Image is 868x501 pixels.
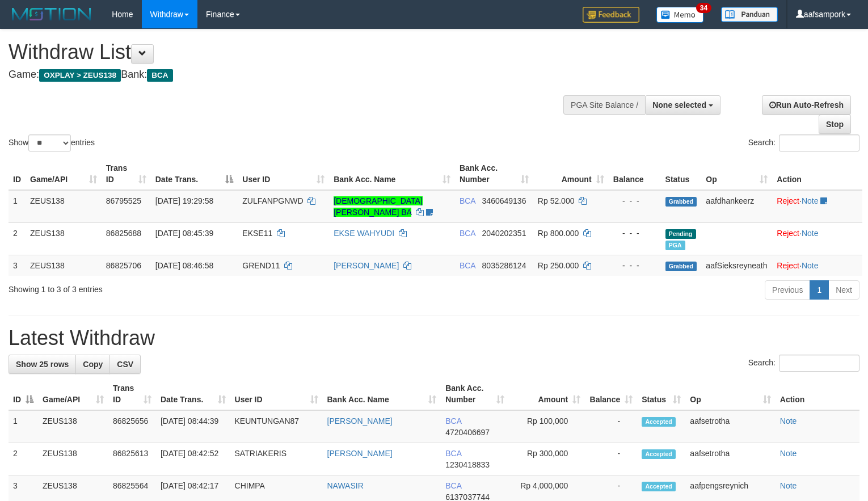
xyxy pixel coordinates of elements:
label: Search: [748,134,859,151]
td: 2 [9,443,38,475]
td: - [585,443,637,475]
a: Note [802,196,819,205]
td: aafsetrotha [685,410,775,443]
a: EKSE WAHYUDI [334,229,394,238]
a: Show 25 rows [9,355,76,374]
span: BCA [460,229,475,238]
span: BCA [445,416,461,426]
th: Status [661,158,702,190]
th: Action [772,158,862,190]
th: Action [776,378,859,410]
td: · [772,190,862,223]
img: Feedback.jpg [583,7,639,23]
a: Run Auto-Refresh [762,95,851,115]
a: Note [802,261,819,270]
th: ID [9,158,26,190]
img: MOTION_logo.png [9,6,95,23]
a: Copy [75,355,110,374]
span: Marked by aafpengsreynich [665,241,685,250]
div: PGA Site Balance / [563,95,645,115]
h4: Game: Bank: [9,69,567,81]
th: User ID: activate to sort column ascending [230,378,323,410]
div: - - - [613,195,656,207]
td: - [585,410,637,443]
span: BCA [460,261,475,270]
th: Date Trans.: activate to sort column ascending [156,378,230,410]
td: KEUNTUNGAN87 [230,410,323,443]
h1: Latest Withdraw [9,327,859,350]
span: Accepted [642,449,676,459]
th: Game/API: activate to sort column ascending [38,378,108,410]
a: [PERSON_NAME] [334,261,399,270]
span: Copy [83,360,103,369]
span: None selected [652,100,706,110]
th: Bank Acc. Name: activate to sort column ascending [329,158,455,190]
td: ZEUS138 [38,443,108,475]
span: [DATE] 08:46:58 [155,261,213,270]
a: Previous [765,280,810,300]
a: Note [802,229,819,238]
span: 86825688 [106,229,141,238]
th: User ID: activate to sort column ascending [238,158,329,190]
td: · [772,255,862,276]
span: BCA [445,481,461,490]
input: Search: [779,355,859,372]
td: 86825656 [108,410,156,443]
td: aafSieksreyneath [701,255,772,276]
span: 86825706 [106,261,141,270]
th: Amount: activate to sort column ascending [533,158,609,190]
label: Show entries [9,134,95,151]
span: BCA [147,69,172,82]
th: ID: activate to sort column descending [9,378,38,410]
a: Next [828,280,859,300]
span: Accepted [642,482,676,491]
td: 2 [9,222,26,255]
select: Showentries [28,134,71,151]
span: OXPLAY > ZEUS138 [39,69,121,82]
span: EKSE11 [242,229,272,238]
a: Reject [777,229,799,238]
td: 3 [9,255,26,276]
a: [PERSON_NAME] [327,449,393,458]
span: Rp 250.000 [538,261,579,270]
a: Reject [777,261,799,270]
div: - - - [613,260,656,271]
a: Note [780,481,797,490]
span: GREND11 [242,261,280,270]
img: panduan.png [721,7,778,22]
th: Balance [609,158,661,190]
span: CSV [117,360,133,369]
span: BCA [460,196,475,205]
span: [DATE] 19:29:58 [155,196,213,205]
a: [DEMOGRAPHIC_DATA][PERSON_NAME] BA [334,196,423,217]
a: Note [780,449,797,458]
input: Search: [779,134,859,151]
a: NAWASIR [327,481,364,490]
a: CSV [109,355,141,374]
td: 1 [9,410,38,443]
th: Trans ID: activate to sort column ascending [102,158,151,190]
span: Grabbed [665,262,697,271]
td: ZEUS138 [26,190,102,223]
span: Copy 2040202351 to clipboard [482,229,526,238]
h1: Withdraw List [9,41,567,64]
button: None selected [645,95,720,115]
span: ZULFANPGNWD [242,196,303,205]
td: ZEUS138 [26,222,102,255]
span: Rp 52.000 [538,196,575,205]
div: - - - [613,228,656,239]
td: · [772,222,862,255]
td: [DATE] 08:42:52 [156,443,230,475]
td: SATRIAKERIS [230,443,323,475]
a: Note [780,416,797,426]
span: Accepted [642,417,676,427]
a: Stop [819,115,851,134]
span: Rp 800.000 [538,229,579,238]
a: Reject [777,196,799,205]
span: Show 25 rows [16,360,69,369]
th: Trans ID: activate to sort column ascending [108,378,156,410]
td: Rp 100,000 [509,410,585,443]
td: [DATE] 08:44:39 [156,410,230,443]
th: Balance: activate to sort column ascending [585,378,637,410]
span: BCA [445,449,461,458]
